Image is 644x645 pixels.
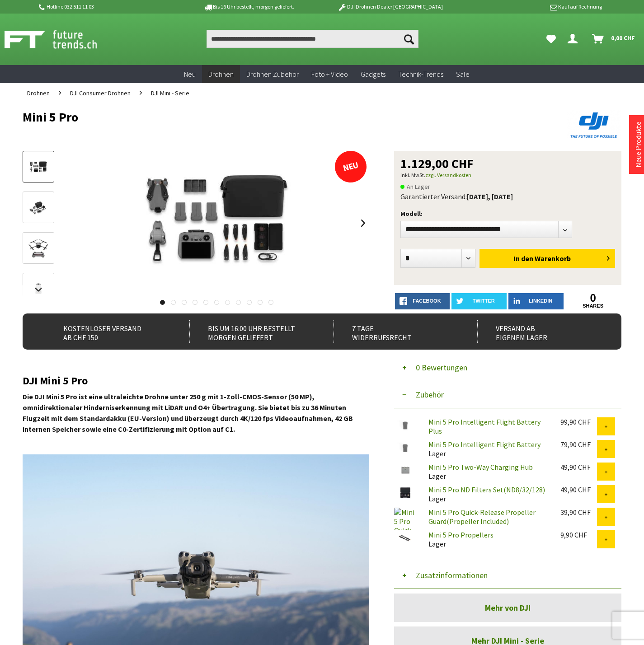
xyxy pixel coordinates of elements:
[428,417,541,435] a: Mini 5 Pro Intelligent Flight Battery Plus
[23,375,370,387] h2: DJI Mini 5 Pro
[23,83,54,103] a: Drohnen
[70,89,131,97] span: DJI Consumer Drohnen
[202,65,240,84] a: Drohnen
[394,594,622,622] a: Mehr von DJI
[25,159,52,176] img: Vorschau: Mini 5 Pro
[23,110,502,124] h1: Mini 5 Pro
[450,65,476,84] a: Sale
[565,293,620,303] a: 0
[394,485,417,500] img: Mini 5 Pro ND Filters Set(ND8/32/128)
[560,530,597,539] div: 9,90 CHF
[428,508,536,526] a: Mini 5 Pro Quick-Release Propeller Guard(Propeller Included)
[151,89,189,97] span: DJI Mini - Serie
[361,70,385,79] span: Gadgets
[400,157,474,170] span: 1.129,00 CHF
[394,463,417,477] img: Mini 5 Pro Two-Way Charging Hub
[421,440,553,458] div: Lager
[467,192,513,201] b: [DATE], [DATE]
[456,70,470,79] span: Sale
[354,65,392,84] a: Gadgets
[394,440,417,455] img: Mini 5 Pro Intelligent Flight Battery
[400,30,418,48] button: Suchen
[394,562,622,589] button: Zusatzinformationen
[178,65,202,84] a: Neu
[334,320,461,343] div: 7 Tage Widerrufsrecht
[184,70,196,79] span: Neu
[240,65,305,84] a: Drohnen Zubehör
[305,65,354,84] a: Foto + Video
[400,181,430,192] span: An Lager
[108,151,325,295] img: Mini 5 Pro
[564,30,585,48] a: Dein Konto
[513,254,533,263] span: In den
[38,1,179,12] p: Hotline 032 511 11 03
[567,110,621,140] img: DJI
[398,70,443,79] span: Technik-Trends
[208,70,234,79] span: Drohnen
[23,392,353,434] strong: Die DJI Mini 5 Pro ist eine ultraleichte Drohne unter 250 g mit 1-Zoll-CMOS-Sensor (50 MP), omnid...
[66,83,135,103] a: DJI Consumer Drohnen
[461,1,602,12] p: Kauf auf Rechnung
[421,485,553,503] div: Lager
[421,530,553,548] div: Lager
[479,249,615,268] button: In den Warenkorb
[189,320,316,343] div: Bis um 16:00 Uhr bestellt Morgen geliefert
[395,293,450,309] a: facebook
[413,298,441,304] span: facebook
[146,83,194,103] a: DJI Mini - Serie
[473,298,495,304] span: twitter
[542,30,560,48] a: Meine Favoriten
[428,530,494,539] a: Mini 5 Pro Propellers
[320,1,461,12] p: DJI Drohnen Dealer [GEOGRAPHIC_DATA]
[634,122,643,168] a: Neue Produkte
[565,303,620,309] a: shares
[560,417,597,426] div: 99,90 CHF
[246,70,299,79] span: Drohnen Zubehör
[400,170,616,181] p: inkl. MwSt.
[311,70,348,79] span: Foto + Video
[207,30,418,48] input: Produkt, Marke, Kategorie, EAN, Artikelnummer…
[394,530,417,545] img: Mini 5 Pro Propellers
[535,254,571,263] span: Warenkorb
[392,65,450,84] a: Technik-Trends
[425,172,471,178] a: zzgl. Versandkosten
[560,508,597,517] div: 39,90 CHF
[5,28,117,51] img: Shop Futuretrends - zur Startseite wechseln
[428,440,541,449] a: Mini 5 Pro Intelligent Flight Battery
[400,192,616,201] div: Garantierter Versand:
[421,463,553,481] div: Lager
[529,298,552,304] span: LinkedIn
[394,354,622,381] button: 0 Bewertungen
[560,463,597,472] div: 49,90 CHF
[428,485,545,494] a: Mini 5 Pro ND Filters Set(ND8/32/128)
[400,208,616,219] p: Modell:
[27,89,50,97] span: Drohnen
[394,381,622,408] button: Zubehör
[508,293,564,309] a: LinkedIn
[394,417,417,432] img: Mini 5 Pro Intelligent Flight Battery Plus
[560,440,597,449] div: 79,90 CHF
[611,31,635,45] span: 0,00 CHF
[560,485,597,494] div: 49,90 CHF
[394,508,417,530] img: Mini 5 Pro Quick-Release Propeller Guard(Propeller Included)
[45,320,172,343] div: Kostenloser Versand ab CHF 150
[477,320,604,343] div: Versand ab eigenem Lager
[588,30,639,48] a: Warenkorb
[428,463,533,472] a: Mini 5 Pro Two-Way Charging Hub
[451,293,507,309] a: twitter
[179,1,320,12] p: Bis 16 Uhr bestellt, morgen geliefert.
